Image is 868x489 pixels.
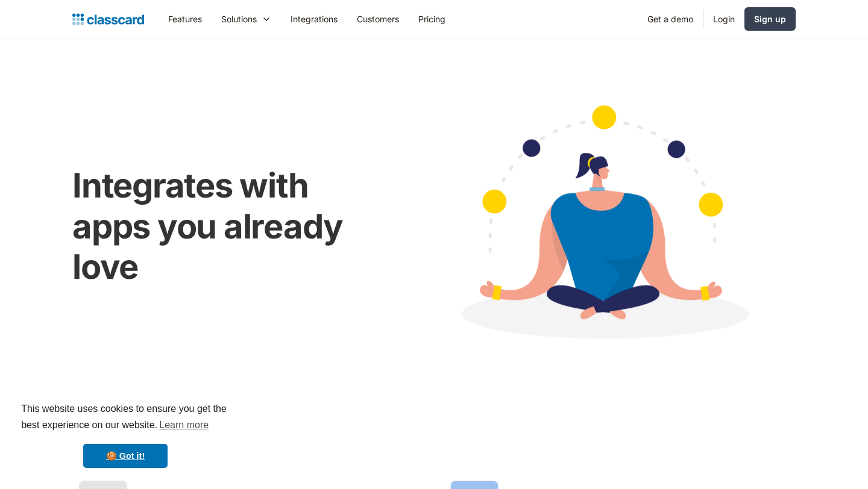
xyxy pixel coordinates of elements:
[638,5,703,33] a: Get a demo
[281,5,347,33] a: Integrations
[221,13,257,25] div: Solutions
[72,166,385,287] h1: Integrates with apps you already love
[83,444,168,468] a: dismiss cookie message
[72,11,144,28] a: home
[10,390,241,479] div: cookieconsent
[21,402,230,434] span: This website uses cookies to ensure you get the best experience on our website.
[409,82,796,371] img: Cartoon image showing connected apps
[212,5,281,33] div: Solutions
[409,5,455,33] a: Pricing
[157,416,210,434] a: learn more about cookies
[703,5,744,33] a: Login
[347,5,409,33] a: Customers
[754,13,786,25] div: Sign up
[744,7,796,31] a: Sign up
[159,5,212,33] a: Features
